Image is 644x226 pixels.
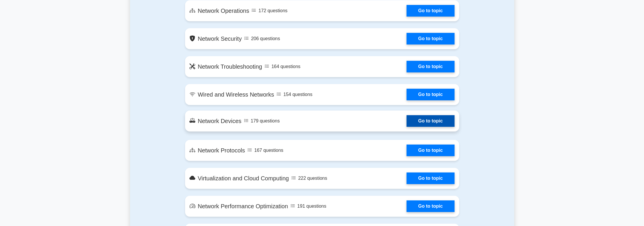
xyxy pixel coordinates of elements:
[407,115,454,127] a: Go to topic
[407,172,454,184] a: Go to topic
[407,5,454,17] a: Go to topic
[407,61,454,72] a: Go to topic
[407,33,454,45] a: Go to topic
[407,145,454,156] a: Go to topic
[407,89,454,100] a: Go to topic
[407,200,454,212] a: Go to topic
